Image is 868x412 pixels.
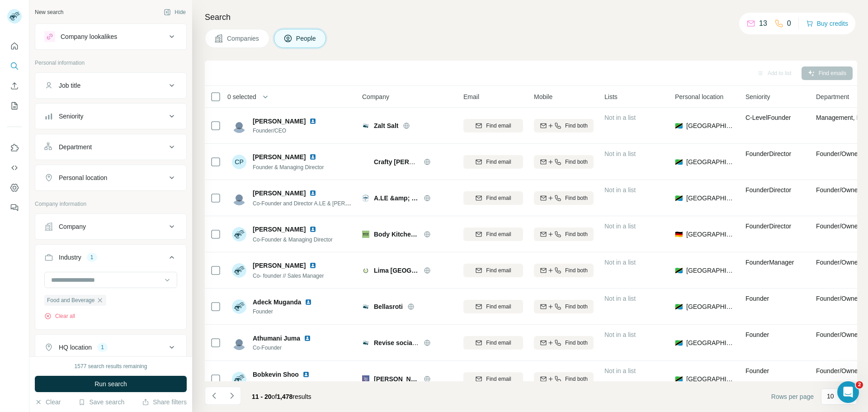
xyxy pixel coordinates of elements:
div: CP [232,155,246,169]
button: Dashboard [7,180,22,196]
span: [PERSON_NAME] [253,117,306,126]
span: Founder Director [745,186,791,194]
span: Adeck Muganda [253,298,301,307]
img: Logo of Revise social Enterprise [362,339,369,346]
img: Avatar [232,191,246,205]
button: Navigate to next page [223,387,241,405]
img: Logo of Karis Agro [362,375,369,383]
button: Find email [463,191,523,205]
button: Find both [534,119,594,133]
span: Revise social Enterprise [374,339,447,346]
span: [GEOGRAPHIC_DATA] [686,194,735,203]
span: Not in a list [604,295,636,302]
span: [GEOGRAPHIC_DATA] [686,230,735,239]
div: Company lookalikes [61,32,117,41]
img: Avatar [232,118,246,133]
button: Find both [534,227,594,241]
span: Personal location [675,92,723,101]
img: Logo of Body Kitchen® [362,231,369,238]
img: LinkedIn logo [309,226,316,233]
span: Founder [745,367,769,374]
div: 1 [97,343,108,351]
span: [GEOGRAPHIC_DATA] [686,121,735,130]
button: Find both [534,372,594,386]
span: 0 selected [227,92,256,101]
span: Not in a list [604,367,636,374]
button: Find email [463,372,523,386]
p: Personal information [35,59,187,67]
span: Crafty [PERSON_NAME]'s Brewing Company [374,158,509,166]
span: Co-Founder & Managing Director [253,237,333,243]
span: Find email [486,194,511,202]
span: Founder [745,331,769,338]
button: Clear all [44,312,75,320]
span: Companies [227,34,260,43]
img: Avatar [232,299,246,314]
span: Co-Founder [253,344,315,352]
button: Share filters [142,398,187,407]
div: HQ location [59,343,92,352]
span: Founder Director [745,223,791,230]
button: Department [35,136,186,158]
button: Find email [463,227,523,241]
button: Buy credits [806,17,848,30]
span: Zalt Salt [374,121,398,130]
span: [PERSON_NAME] [253,225,306,234]
img: LinkedIn logo [309,153,316,161]
div: Department [59,142,92,152]
img: Logo of A.LE &amp; TOM [362,194,369,202]
span: 🇹🇿 [675,194,683,203]
button: Use Surfe API [7,160,22,176]
span: Find email [486,303,511,311]
span: Find both [565,303,588,311]
span: 🇩🇪 [675,230,683,239]
button: Find both [534,155,594,169]
img: LinkedIn logo [309,262,316,269]
span: Find both [565,339,588,347]
span: 🇹🇿 [675,302,683,311]
p: Company information [35,200,187,208]
div: Seniority [59,112,83,121]
button: HQ location1 [35,336,186,358]
img: Avatar [232,263,246,278]
img: LinkedIn logo [305,298,312,306]
span: Founder [253,380,313,388]
div: Job title [59,81,80,90]
span: Mobile [534,92,552,101]
span: Founder/Owner [816,295,860,302]
span: Find email [486,122,511,130]
span: Founder [253,308,316,316]
img: Avatar [232,227,246,242]
span: People [296,34,317,43]
span: Find email [486,339,511,347]
button: Find both [534,264,594,277]
button: Find email [463,119,523,133]
span: C-Level Founder [745,114,791,121]
img: Logo of Crafty Dee's Brewing Company [362,158,369,166]
span: [PERSON_NAME] [253,261,306,270]
p: 10 [827,392,834,401]
div: Company [59,222,86,231]
span: [GEOGRAPHIC_DATA] [686,338,735,347]
span: Rows per page [771,392,814,401]
button: Find both [534,191,594,205]
button: Company lookalikes [35,26,186,47]
span: Lima [GEOGRAPHIC_DATA] [374,266,419,275]
button: Find email [463,155,523,169]
span: Not in a list [604,114,636,121]
span: [GEOGRAPHIC_DATA] [686,157,735,166]
button: Run search [35,376,187,392]
span: [GEOGRAPHIC_DATA] [686,374,735,384]
span: [PERSON_NAME] [253,152,306,161]
img: Logo of Lima Africa [362,267,369,274]
span: Find email [486,158,511,166]
span: Co- founder // Sales Manager [253,273,324,279]
span: Bobkevin Shoo [253,370,299,379]
span: Find both [565,375,588,383]
span: Find both [565,194,588,202]
button: Seniority [35,105,186,127]
span: Not in a list [604,259,636,266]
div: Personal location [59,173,107,182]
span: Find both [565,158,588,166]
span: Find email [486,266,511,275]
